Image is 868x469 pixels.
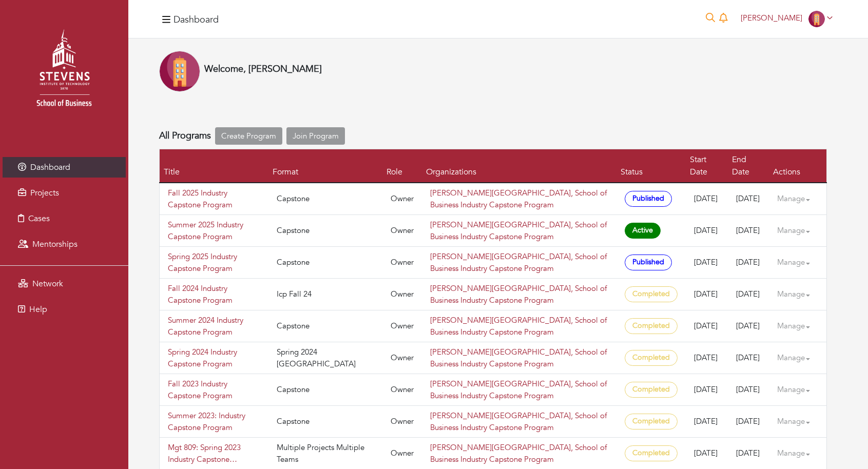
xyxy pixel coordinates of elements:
td: [DATE] [686,247,728,279]
span: Published [625,255,672,270]
span: Active [625,223,661,239]
th: Start Date [686,149,728,183]
td: [DATE] [686,215,728,247]
a: [PERSON_NAME][GEOGRAPHIC_DATA], School of Business Industry Capstone Program [430,379,607,401]
span: Completed [625,382,678,398]
a: Create Program [215,127,282,145]
a: Summer 2025 Industry Capstone Program [168,219,260,242]
img: stevens_logo.png [10,18,118,126]
a: Manage [777,252,818,272]
span: Completed [625,286,678,302]
span: Completed [625,414,678,429]
td: [DATE] [686,406,728,438]
a: Summer 2024 Industry Capstone Program [168,315,260,338]
td: Icp Fall 24 [268,279,382,310]
td: Owner [382,247,422,279]
a: Network [3,273,126,294]
a: [PERSON_NAME][GEOGRAPHIC_DATA], School of Business Industry Capstone Program [430,188,607,210]
a: Summer 2023: Industry Capstone Program [168,410,260,433]
h4: All Programs [159,130,211,142]
span: Help [29,304,47,315]
td: Capstone [268,310,382,342]
a: Fall 2023 Industry Capstone Program [168,378,260,401]
th: Organizations [422,149,616,183]
a: Cases [3,208,126,229]
a: Manage [777,284,818,304]
td: [DATE] [728,310,769,342]
td: [DATE] [728,406,769,438]
a: Manage [777,348,818,368]
a: Dashboard [3,157,126,178]
a: Spring 2024 Industry Capstone Program [168,346,260,369]
a: Help [3,299,126,320]
td: Owner [382,374,422,406]
th: End Date [728,149,769,183]
a: Mgt 809: Spring 2023 Industry Capstone Program [168,442,260,465]
td: [DATE] [686,342,728,374]
a: [PERSON_NAME][GEOGRAPHIC_DATA], School of Business Industry Capstone Program [430,283,607,305]
td: Spring 2024 [GEOGRAPHIC_DATA] [268,342,382,374]
span: [PERSON_NAME] [741,13,802,23]
td: [DATE] [728,374,769,406]
span: Completed [625,318,678,334]
td: [DATE] [728,342,769,374]
td: Capstone [268,406,382,438]
a: Fall 2025 Industry Capstone Program [168,187,260,210]
h4: Welcome, [PERSON_NAME] [204,64,322,75]
td: [DATE] [686,310,728,342]
a: Manage [777,412,818,432]
th: Role [382,149,422,183]
td: Capstone [268,374,382,406]
th: Status [616,149,686,183]
a: [PERSON_NAME][GEOGRAPHIC_DATA], School of Business Industry Capstone Program [430,411,607,433]
td: [DATE] [686,279,728,310]
td: Capstone [268,183,382,215]
a: Manage [777,380,818,400]
span: Completed [625,445,678,461]
td: [DATE] [728,183,769,215]
td: [DATE] [686,374,728,406]
td: [DATE] [686,183,728,215]
a: [PERSON_NAME][GEOGRAPHIC_DATA], School of Business Industry Capstone Program [430,442,607,464]
a: Fall 2024 Industry Capstone Program [168,283,260,306]
td: Owner [382,342,422,374]
td: Owner [382,406,422,438]
td: [DATE] [728,279,769,310]
a: [PERSON_NAME] [736,13,837,23]
img: Company-Icon-7f8a26afd1715722aa5ae9dc11300c11ceeb4d32eda0db0d61c21d11b95ecac6.png [159,51,200,92]
a: Manage [777,443,818,463]
a: Manage [777,189,818,209]
th: Title [160,149,268,183]
th: Format [268,149,382,183]
a: Mentorships [3,234,126,255]
a: Spring 2025 Industry Capstone Program [168,251,260,274]
a: [PERSON_NAME][GEOGRAPHIC_DATA], School of Business Industry Capstone Program [430,251,607,273]
td: [DATE] [728,247,769,279]
img: Company-Icon-7f8a26afd1715722aa5ae9dc11300c11ceeb4d32eda0db0d61c21d11b95ecac6.png [808,11,825,27]
td: Owner [382,215,422,247]
a: [PERSON_NAME][GEOGRAPHIC_DATA], School of Business Industry Capstone Program [430,220,607,242]
a: Projects [3,183,126,203]
td: Capstone [268,215,382,247]
th: Actions [769,149,827,183]
span: Mentorships [32,239,78,250]
span: Completed [625,350,678,366]
a: [PERSON_NAME][GEOGRAPHIC_DATA], School of Business Industry Capstone Program [430,347,607,369]
td: [DATE] [728,215,769,247]
span: Dashboard [30,162,70,173]
a: Manage [777,316,818,336]
h4: Dashboard [173,14,219,26]
span: Network [32,278,63,289]
a: Join Program [286,127,345,145]
span: Published [625,191,672,207]
span: Projects [30,187,59,199]
td: Owner [382,279,422,310]
td: Owner [382,310,422,342]
a: [PERSON_NAME][GEOGRAPHIC_DATA], School of Business Industry Capstone Program [430,315,607,337]
span: Cases [28,213,50,224]
td: Capstone [268,247,382,279]
a: Manage [777,221,818,241]
td: Owner [382,183,422,215]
